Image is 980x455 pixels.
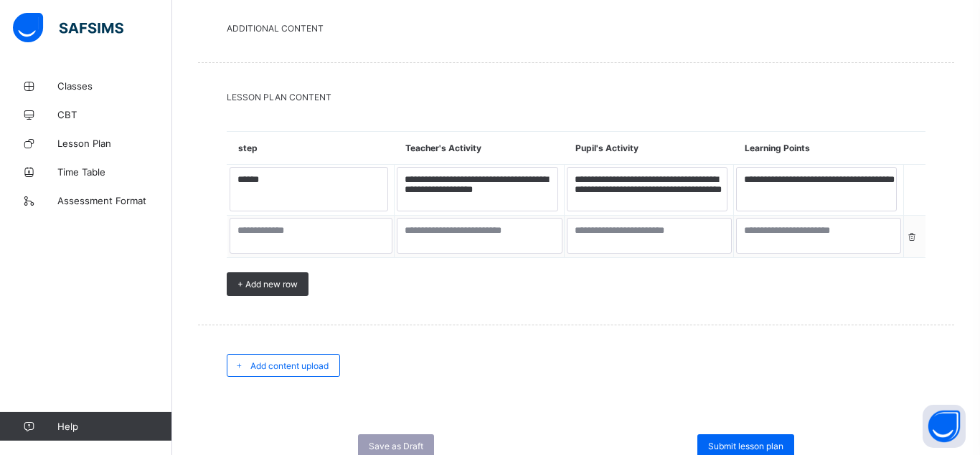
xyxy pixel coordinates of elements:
span: CBT [57,109,172,120]
button: Open asap [923,405,966,448]
th: Teacher's Activity [395,132,565,165]
span: Submit lesson plan [708,441,783,451]
img: safsims [13,13,123,43]
span: Additional Content [227,23,925,34]
span: LESSON PLAN CONTENT [227,92,925,102]
span: Assessment Format [57,195,172,206]
span: Lesson Plan [57,138,172,149]
th: step [227,132,395,165]
span: Add content upload [250,360,329,371]
span: Classes [57,80,172,92]
span: Time Table [57,166,172,178]
th: Learning Points [734,132,904,165]
span: Help [57,421,171,432]
span: Save as Draft [369,441,423,451]
th: Pupil's Activity [565,132,734,165]
span: + Add new row [237,279,298,289]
